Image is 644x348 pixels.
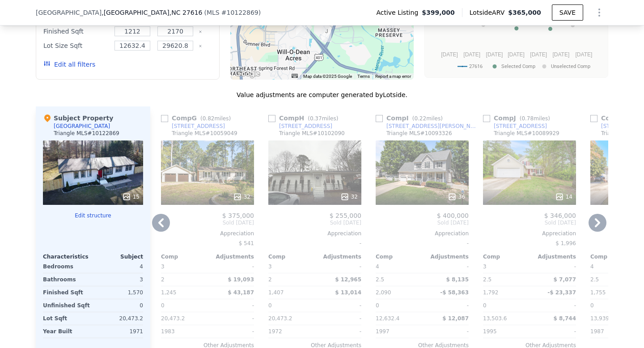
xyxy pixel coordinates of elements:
[483,289,498,296] span: 1,792
[554,315,576,322] span: $ 8,744
[508,51,525,58] text: [DATE]
[268,325,313,338] div: 1972
[335,276,361,283] span: $ 12,965
[590,289,606,296] span: 1,755
[43,260,91,273] div: Bedrooms
[531,260,576,273] div: -
[161,219,254,226] span: Sold [DATE]
[530,253,576,260] div: Adjustments
[209,325,254,338] div: -
[268,302,272,309] span: 0
[233,192,250,201] div: 32
[376,325,420,338] div: 1997
[386,130,452,137] div: Triangle MLS # 10093326
[279,123,332,130] div: [STREET_ADDRESS]
[376,123,479,130] a: [STREET_ADDRESS][PERSON_NAME]
[207,9,220,16] span: MLS
[317,260,361,273] div: -
[95,312,143,325] div: 20,473.2
[376,263,379,270] span: 4
[590,325,635,338] div: 1987
[376,315,399,322] span: 12,632.4
[335,289,361,296] span: $ 13,014
[172,130,237,137] div: Triangle MLS # 10059049
[437,212,469,219] span: $ 400,000
[199,30,202,34] button: Clear
[303,74,352,79] span: Map data ©2025 Google
[268,263,272,270] span: 3
[233,68,262,80] img: Google
[357,74,370,79] a: Terms (opens in new tab)
[228,276,254,283] span: $ 19,093
[376,253,422,260] div: Comp
[576,51,593,58] text: [DATE]
[376,230,469,237] div: Appreciation
[161,302,165,309] span: 0
[441,51,458,58] text: [DATE]
[172,123,225,130] div: [STREET_ADDRESS]
[483,123,547,130] a: [STREET_ADDRESS]
[376,114,446,123] div: Comp I
[43,273,91,286] div: Bathrooms
[161,114,234,123] div: Comp G
[43,39,109,52] div: Lot Size Sqft
[555,240,576,246] span: $ 1,996
[322,27,331,42] div: 5504 Cumberland Plain Dr
[43,253,93,260] div: Characteristics
[446,276,469,283] span: $ 8,135
[590,315,614,322] span: 13,939.2
[268,114,342,123] div: Comp H
[304,115,342,122] span: ( miles)
[95,299,143,312] div: 0
[221,9,258,16] span: # 10122869
[169,9,203,16] span: , NC 27616
[239,240,254,246] span: $ 541
[161,315,185,322] span: 20,473.2
[376,237,469,250] div: -
[204,8,261,17] div: ( )
[330,212,361,219] span: $ 255,000
[93,253,143,260] div: Subject
[448,192,465,201] div: 36
[531,299,576,312] div: -
[95,273,143,286] div: 3
[54,123,110,130] div: [GEOGRAPHIC_DATA]
[376,273,420,286] div: 2.5
[161,289,176,296] span: 1,245
[268,237,361,250] div: -
[590,273,635,286] div: 2.5
[590,253,637,260] div: Comp
[161,253,208,260] div: Comp
[317,299,361,312] div: -
[422,253,469,260] div: Adjustments
[424,325,469,338] div: -
[469,64,483,69] text: 27616
[222,212,254,219] span: $ 375,000
[161,325,206,338] div: 1983
[43,286,91,299] div: Finished Sqft
[43,325,91,338] div: Year Built
[508,9,541,16] span: $365,000
[209,299,254,312] div: -
[102,8,202,17] span: , [GEOGRAPHIC_DATA]
[43,312,91,325] div: Lot Sqft
[470,8,508,17] span: Lotside ARV
[483,302,487,309] span: 0
[95,260,143,273] div: 4
[552,4,583,21] button: SAVE
[268,253,315,260] div: Comp
[463,51,480,58] text: [DATE]
[95,325,143,338] div: 1971
[268,289,284,296] span: 1,407
[501,64,535,69] text: Selected Comp
[494,123,547,130] div: [STREET_ADDRESS]
[494,130,559,137] div: Triangle MLS # 10089929
[43,299,91,312] div: Unfinished Sqft
[161,230,254,237] div: Appreciation
[310,115,322,122] span: 0.37
[424,260,469,273] div: -
[483,230,576,237] div: Appreciation
[516,115,554,122] span: ( miles)
[530,51,547,58] text: [DATE]
[161,273,206,286] div: 2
